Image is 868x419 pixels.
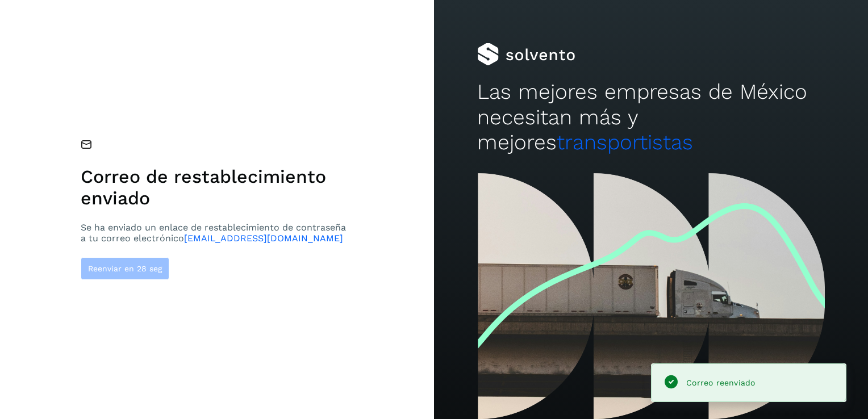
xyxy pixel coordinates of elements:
span: Reenviar en 28 seg [88,265,162,273]
button: Reenviar en 28 seg [81,257,169,280]
h2: Las mejores empresas de México necesitan más y mejores [477,79,824,155]
h1: Correo de restablecimiento enviado [81,166,350,209]
span: Correo reenviado [686,378,755,387]
span: [EMAIL_ADDRESS][DOMAIN_NAME] [184,233,343,244]
span: transportistas [557,130,693,154]
p: Se ha enviado un enlace de restablecimiento de contraseña a tu correo electrónico [81,222,350,244]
